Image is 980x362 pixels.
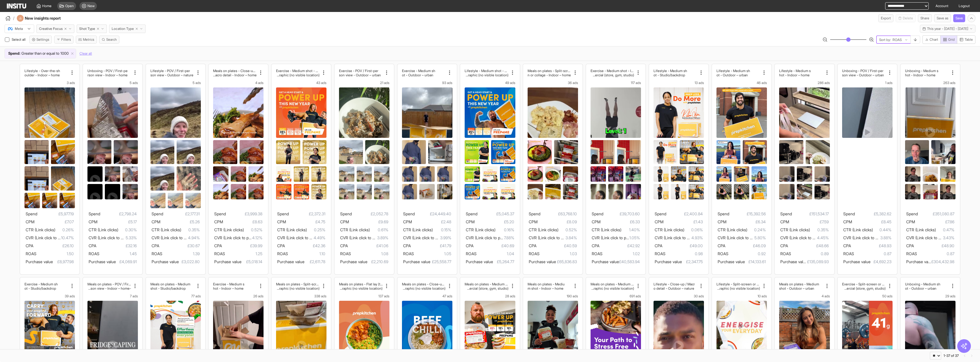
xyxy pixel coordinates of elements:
[34,218,74,225] span: £7.07
[242,258,262,265] span: £5,018.14
[843,227,873,232] span: CTR (Link clicks)
[466,227,495,232] span: CTR (Link clicks)
[314,234,325,241] span: 4.49%
[936,226,954,233] span: 0.47%
[466,259,493,264] span: Purchase value
[718,243,725,248] span: CPA
[725,242,766,249] span: £46.09
[729,210,766,217] span: £15,392.56
[655,243,662,248] span: CPA
[181,226,200,233] span: 0.35%
[339,73,381,77] h2: son view - Outdoor – urban
[277,227,307,232] span: CTR (Link clicks)
[5,15,15,22] button: /
[126,234,137,241] span: 5.33%
[718,211,729,216] span: Spend
[214,259,242,264] span: Purchase value
[475,218,514,225] span: £5.20
[851,242,891,249] span: £48.93
[779,69,823,77] div: Lifestyle - Medium shot - Indoor – home
[842,73,884,77] h2: son view - Outdoor – urban
[89,251,99,256] span: ROAS
[927,26,968,31] span: This year - [DATE] - [DATE]
[843,219,852,224] span: CPM
[528,73,571,77] h2: n or collage - Indoor – home
[940,35,957,44] button: Grid
[277,219,286,224] span: CPM
[654,69,687,73] h2: Lifestyle - Medium sh
[880,234,891,241] span: 3.88%
[150,69,190,73] h2: Lifestyle - POV / First-per
[37,210,74,217] span: £5,977.19
[152,227,181,232] span: CTR (Link clicks)
[852,218,891,225] span: £8.45
[152,235,201,240] span: CVR (Link click to purchase)
[79,26,95,31] span: Shot Type
[665,250,703,257] span: 0.98
[352,210,388,217] span: £2,052.78
[718,235,767,240] span: CVR (Link click to purchase)
[87,69,128,73] h2: Unboxing - POV / First-pe
[906,227,936,232] span: CTR (Link clicks)
[528,69,571,77] div: Meals on plates - Split-screen or collage - Indoor – home
[26,211,37,216] span: Spend
[160,218,200,225] span: £5.26
[252,234,262,241] span: 4.12%
[118,226,137,233] span: 0.30%
[655,235,705,240] span: CVR (Link click to purchase)
[61,234,74,241] span: 10.47%
[412,218,451,225] span: £2.48
[716,69,750,73] h2: Lifestyle - Medium sh
[529,235,579,240] span: CVR (Link click to purchase)
[655,219,663,224] span: CPM
[906,243,914,248] span: CPA
[592,211,603,216] span: Spend
[340,259,367,264] span: Purchase value
[592,243,599,248] span: CPA
[402,69,435,73] h2: Exercise - Medium sh
[493,258,514,265] span: £5,264.77
[843,235,893,240] span: CVR (Link click to purchase)
[906,251,917,256] span: ROAS
[87,69,131,77] div: Unboxing - POV / First-person view - Indoor – home
[914,242,954,249] span: £48.90
[629,234,640,241] span: 1.05%
[340,211,352,216] span: Spend
[367,258,388,265] span: £2,210.69
[112,26,134,31] span: Location Type
[39,26,63,31] span: Creative Focus
[817,234,829,241] span: 4.45%
[179,258,200,265] span: £3,022.80
[789,218,828,225] span: £7.59
[305,258,325,265] span: £2,611.78
[214,227,244,232] span: CTR (Link clicks)
[24,81,75,85] div: 3 ads
[89,211,100,216] span: Spend
[918,14,932,22] button: Share
[529,211,540,216] span: Spend
[843,251,854,256] span: ROAS
[466,251,477,256] span: ROAS
[213,81,264,85] div: 4 ads
[106,37,117,42] span: Search
[307,226,325,233] span: 0.25%
[465,69,508,77] div: Lifestyle - Medium shot - Graphic / Infographic (no visible location)
[619,258,640,265] span: £40,583.94
[943,234,954,241] span: 3.43%
[957,35,975,44] button: Table
[65,4,74,8] span: Open
[402,73,433,77] h2: ot - Outdoor – urban
[89,243,96,248] span: CPA
[53,258,74,265] span: £8,977.98
[603,250,640,257] span: 1.02
[465,69,508,73] h2: Lifestyle - Medium shot - Graphic /
[654,69,697,77] div: Lifestyle - Medium shot - Studio/backdrop
[662,242,703,249] span: £49.00
[24,73,60,77] h2: oulder - Indoor – home
[403,219,412,224] span: CPM
[214,243,222,248] span: CPA
[843,211,855,216] span: Spend
[682,258,703,265] span: £2,347.75
[348,242,388,249] span: £41.06
[745,258,766,265] span: £14,133.61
